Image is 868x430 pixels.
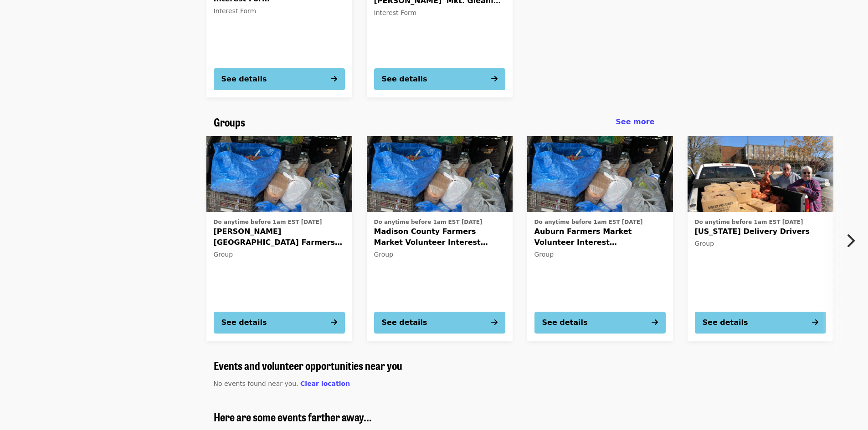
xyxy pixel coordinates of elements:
[367,136,513,341] a: See details for "Madison County Farmers Market Volunteer Interest (Madison County)"
[214,226,345,248] span: [PERSON_NAME][GEOGRAPHIC_DATA] Farmers Market Volunteer Interest ( [GEOGRAPHIC_DATA])
[206,136,352,341] a: See details for "Greene Street Farmers Market Volunteer Interest ( Madison County)"
[206,116,662,129] div: Groups
[688,136,833,341] a: See details for "Alabama Delivery Drivers"
[300,380,350,387] span: Clear location
[534,226,666,248] span: Auburn Farmers Market Volunteer Interest ([GEOGRAPHIC_DATA])
[214,357,402,373] span: Events and volunteer opportunities near you
[214,380,298,387] span: No events found near you.
[534,251,554,258] span: Group
[534,219,643,225] span: Do anytime before 1am EST [DATE]
[695,226,826,237] span: [US_STATE] Delivery Drivers
[695,240,714,247] span: Group
[300,379,350,389] button: Clear location
[812,318,818,327] i: arrow-right icon
[374,226,505,248] span: Madison County Farmers Market Volunteer Interest ([GEOGRAPHIC_DATA])
[688,136,833,212] img: Alabama Delivery Drivers organized by Society of St. Andrew
[214,409,372,425] span: Here are some events farther away...
[214,68,345,90] button: See details
[367,136,513,212] img: Madison County Farmers Market Volunteer Interest (Madison County) organized by Society of St. Andrew
[527,136,673,212] img: Auburn Farmers Market Volunteer Interest (Lee County) organized by Society of St. Andrew
[331,318,337,327] i: arrow-right icon
[838,228,868,253] button: Next item
[214,312,345,334] button: See details
[542,317,588,328] div: See details
[214,114,245,130] span: Groups
[695,312,826,334] button: See details
[374,68,505,90] button: See details
[534,312,666,334] button: See details
[374,219,483,225] span: Do anytime before 1am EST [DATE]
[214,7,257,15] span: Interest Form
[374,251,394,258] span: Group
[703,317,748,328] div: See details
[382,317,427,328] div: See details
[221,317,267,328] div: See details
[652,318,658,327] i: arrow-right icon
[214,251,233,258] span: Group
[846,232,855,249] i: chevron-right icon
[616,116,654,127] a: See more
[616,117,654,126] span: See more
[491,75,498,83] i: arrow-right icon
[374,9,417,16] span: Interest Form
[221,74,267,85] div: See details
[527,136,673,341] a: See details for "Auburn Farmers Market Volunteer Interest (Lee County)"
[214,219,322,225] span: Do anytime before 1am EST [DATE]
[695,219,803,225] span: Do anytime before 1am EST [DATE]
[206,136,352,212] img: Greene Street Farmers Market Volunteer Interest ( Madison County) organized by Society of St. Andrew
[382,74,427,85] div: See details
[374,312,505,334] button: See details
[214,116,245,129] a: Groups
[331,75,337,83] i: arrow-right icon
[491,318,498,327] i: arrow-right icon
